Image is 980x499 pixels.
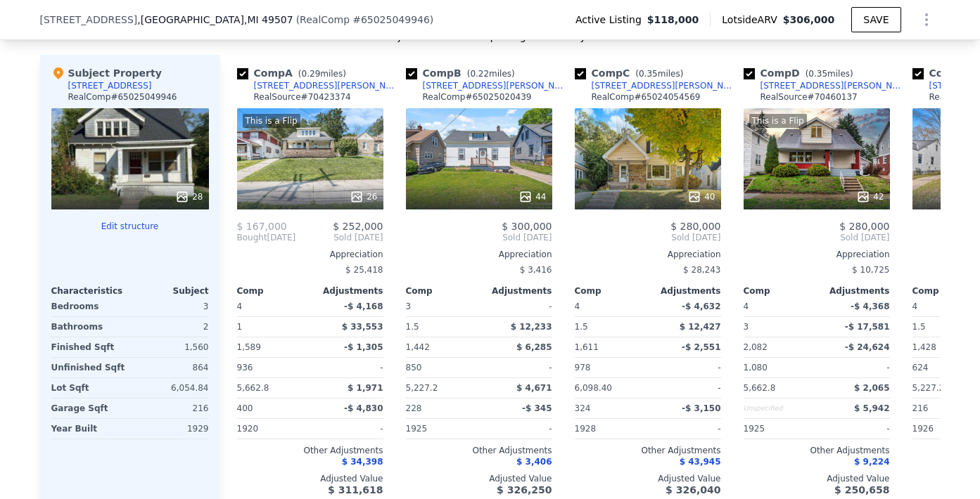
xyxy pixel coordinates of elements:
[575,383,612,393] span: 6,098.40
[744,249,890,260] div: Appreciation
[647,13,699,27] span: $118,000
[820,358,890,377] div: -
[575,302,580,311] span: 4
[237,317,307,337] div: 1
[68,91,177,103] div: RealComp # 65025049946
[237,285,310,297] div: Comp
[51,285,130,297] div: Characteristics
[293,69,352,79] span: ( miles)
[406,445,552,456] div: Other Adjustments
[522,403,552,413] span: -$ 345
[133,317,209,337] div: 2
[243,114,300,128] div: This is a Flip
[51,378,127,398] div: Lot Sqft
[300,14,350,25] span: RealComp
[51,317,127,337] div: Bathrooms
[575,80,738,91] a: [STREET_ADDRESS][PERSON_NAME]
[406,419,476,439] div: 1925
[133,378,209,398] div: 6,054.84
[345,265,383,275] span: $ 25,418
[237,232,296,243] div: [DATE]
[462,69,521,79] span: ( miles)
[254,91,351,103] div: RealSource # 70423374
[406,317,476,337] div: 1.5
[845,342,890,352] span: -$ 24,624
[575,363,591,372] span: 978
[682,342,720,352] span: -$ 2,551
[479,285,552,297] div: Adjustments
[744,342,768,352] span: 2,082
[237,342,261,352] span: 1,589
[683,265,720,275] span: $ 28,243
[502,221,552,232] span: $ 300,000
[406,383,438,393] span: 5,227.2
[651,358,721,377] div: -
[575,13,647,27] span: Active Listing
[237,419,307,439] div: 1920
[912,363,929,372] span: 624
[328,484,383,495] span: $ 311,618
[137,13,293,27] span: , [GEOGRAPHIC_DATA]
[342,322,383,332] span: $ 33,553
[237,66,352,80] div: Comp A
[470,69,489,79] span: 0.22
[406,302,412,311] span: 3
[130,285,209,297] div: Subject
[575,66,689,80] div: Comp C
[133,337,209,357] div: 1,560
[744,363,768,372] span: 1,080
[854,383,889,393] span: $ 2,065
[854,457,889,467] span: $ 9,224
[744,66,859,80] div: Comp D
[133,398,209,418] div: 216
[237,383,269,393] span: 5,662.8
[575,342,599,352] span: 1,611
[575,232,721,243] span: Sold [DATE]
[406,66,521,80] div: Comp B
[516,457,552,467] span: $ 3,406
[722,13,782,27] span: Lotside ARV
[344,403,383,413] span: -$ 4,830
[51,221,209,232] button: Edit structure
[350,190,377,204] div: 26
[406,473,552,484] div: Adjusted Value
[237,232,267,243] span: Bought
[680,457,721,467] span: $ 43,945
[133,297,209,316] div: 3
[497,484,552,495] span: $ 326,250
[648,285,721,297] div: Adjustments
[687,190,715,204] div: 40
[406,249,552,260] div: Appreciation
[133,358,209,377] div: 864
[744,445,890,456] div: Other Adjustments
[749,114,807,128] div: This is a Flip
[516,383,552,393] span: $ 4,671
[51,66,162,80] div: Subject Property
[575,445,721,456] div: Other Adjustments
[682,403,720,413] span: -$ 3,150
[313,358,383,377] div: -
[820,419,890,439] div: -
[423,80,569,91] div: [STREET_ADDRESS][PERSON_NAME]
[352,14,430,25] span: # 65025049946
[744,398,814,418] div: Unspecified
[744,473,890,484] div: Adjusted Value
[237,473,383,484] div: Adjusted Value
[175,190,203,204] div: 28
[406,363,422,372] span: 850
[68,80,152,91] div: [STREET_ADDRESS]
[51,419,127,439] div: Year Built
[808,69,827,79] span: 0.35
[406,285,479,297] div: Comp
[40,13,138,27] span: [STREET_ADDRESS]
[682,302,720,311] span: -$ 4,632
[296,13,434,27] div: ( )
[406,403,422,413] span: 228
[406,342,430,352] span: 1,442
[344,302,383,311] span: -$ 4,168
[295,232,383,243] span: Sold [DATE]
[761,80,907,91] div: [STREET_ADDRESS][PERSON_NAME]
[744,419,814,439] div: 1925
[348,383,383,393] span: $ 1,971
[592,80,738,91] div: [STREET_ADDRESS][PERSON_NAME]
